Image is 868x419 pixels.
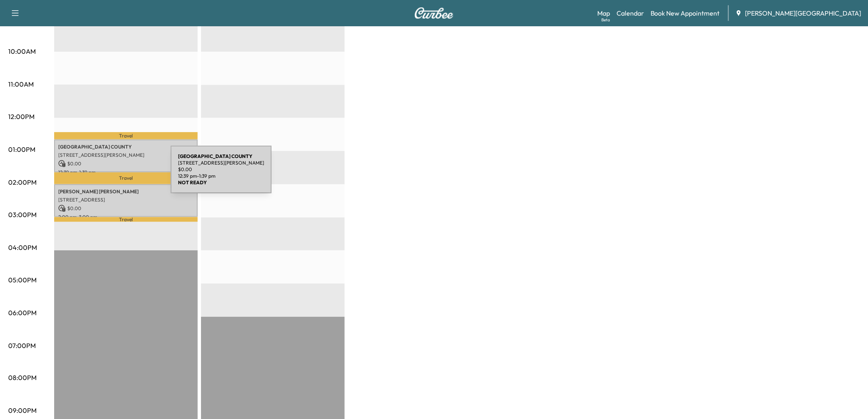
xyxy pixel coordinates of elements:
[8,275,37,285] p: 05:00PM
[178,173,264,179] p: 12:39 pm - 1:39 pm
[8,373,37,383] p: 08:00PM
[414,7,454,19] img: Curbee Logo
[58,188,194,195] p: [PERSON_NAME] [PERSON_NAME]
[8,210,37,220] p: 03:00PM
[8,144,35,154] p: 01:00PM
[178,179,207,185] b: NOT READY
[8,243,37,252] p: 04:00PM
[8,46,36,56] p: 10:00AM
[8,112,34,121] p: 12:00PM
[617,8,644,18] a: Calendar
[178,160,264,166] p: [STREET_ADDRESS][PERSON_NAME]
[8,406,37,416] p: 09:00PM
[651,8,720,18] a: Book New Appointment
[58,152,194,158] p: [STREET_ADDRESS][PERSON_NAME]
[8,308,37,318] p: 06:00PM
[8,341,36,350] p: 07:00PM
[58,169,194,176] p: 12:39 pm - 1:39 pm
[58,205,194,212] p: $ 0.00
[745,8,861,18] span: [PERSON_NAME][GEOGRAPHIC_DATA]
[178,166,264,173] p: $ 0.00
[8,79,34,89] p: 11:00AM
[54,132,198,139] p: Travel
[58,214,194,220] p: 2:00 pm - 3:00 pm
[178,153,252,159] b: [GEOGRAPHIC_DATA] COUNTY
[54,172,198,184] p: Travel
[597,8,610,18] a: MapBeta
[58,144,194,150] p: [GEOGRAPHIC_DATA] COUNTY
[58,160,194,167] p: $ 0.00
[8,177,37,187] p: 02:00PM
[54,217,198,222] p: Travel
[58,197,194,203] p: [STREET_ADDRESS]
[601,17,610,23] div: Beta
